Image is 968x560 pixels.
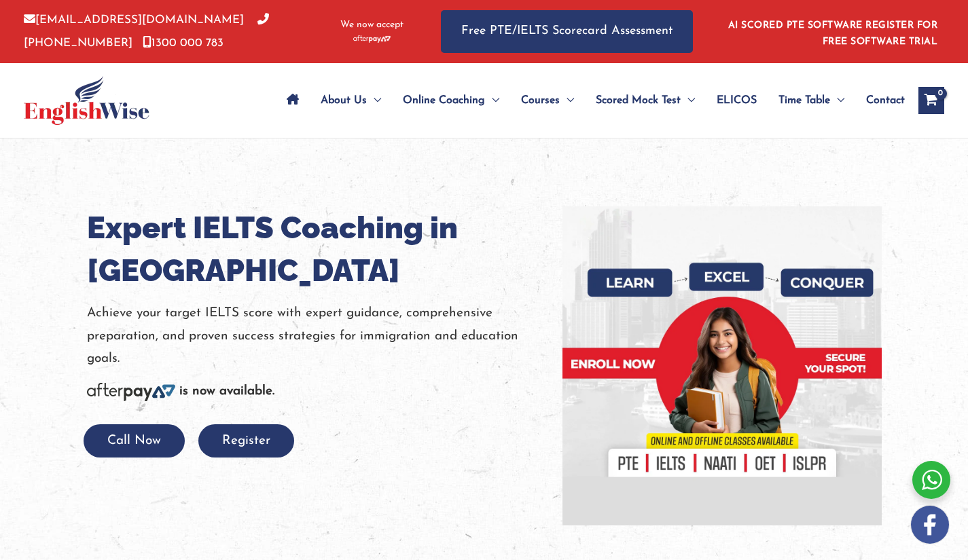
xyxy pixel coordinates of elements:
[728,20,938,47] a: AI SCORED PTE SOFTWARE REGISTER FOR FREE SOFTWARE TRIAL
[560,77,574,124] span: Menu Toggle
[720,10,944,54] aside: Header Widget 1
[403,77,485,124] span: Online Coaching
[143,37,223,49] a: 1300 000 783
[321,77,367,124] span: About Us
[768,77,855,124] a: Time TableMenu Toggle
[276,77,905,124] nav: Site Navigation: Main Menu
[87,383,175,401] img: Afterpay-Logo
[441,10,693,53] a: Free PTE/IELTS Scorecard Assessment
[521,77,560,124] span: Courses
[855,77,905,124] a: Contact
[24,14,244,26] a: [EMAIL_ADDRESS][DOMAIN_NAME]
[911,506,949,544] img: white-facebook.png
[87,206,542,292] h1: Expert IELTS Coaching in [GEOGRAPHIC_DATA]
[706,77,768,124] a: ELICOS
[24,14,269,48] a: [PHONE_NUMBER]
[179,385,274,398] b: is now available.
[510,77,585,124] a: CoursesMenu Toggle
[198,424,294,458] button: Register
[830,77,844,124] span: Menu Toggle
[84,434,185,447] a: Call Now
[866,77,905,124] span: Contact
[353,35,391,43] img: Afterpay-Logo
[198,434,294,447] a: Register
[918,87,944,114] a: View Shopping Cart, empty
[681,77,695,124] span: Menu Toggle
[717,77,757,124] span: ELICOS
[340,18,404,32] span: We now accept
[778,77,830,124] span: Time Table
[562,206,882,525] img: banner-new-img
[87,302,542,370] p: Achieve your target IELTS score with expert guidance, comprehensive preparation, and proven succe...
[310,77,392,124] a: About UsMenu Toggle
[392,77,510,124] a: Online CoachingMenu Toggle
[485,77,499,124] span: Menu Toggle
[84,424,185,458] button: Call Now
[24,76,149,125] img: cropped-ew-logo
[367,77,381,124] span: Menu Toggle
[596,77,681,124] span: Scored Mock Test
[585,77,706,124] a: Scored Mock TestMenu Toggle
